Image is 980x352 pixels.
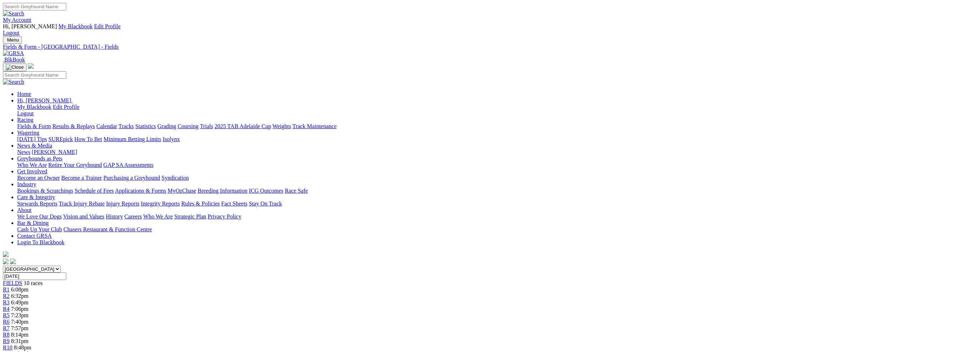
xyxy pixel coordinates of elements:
[17,213,977,220] div: About
[3,63,26,71] button: Toggle navigation
[124,213,142,220] a: Careers
[11,332,29,338] span: 8:14pm
[198,188,247,194] a: Breeding Information
[103,175,160,181] a: Purchasing a Greyhound
[59,201,105,207] a: Track Injury Rebate
[3,259,9,264] img: facebook.svg
[3,299,10,305] a: R3
[17,130,39,136] a: Wagering
[3,23,57,29] span: Hi, [PERSON_NAME]
[11,306,29,312] span: 7:06pm
[17,181,36,187] a: Industry
[17,226,62,232] a: Cash Up Your Club
[61,175,102,181] a: Become a Trainer
[272,123,291,129] a: Weights
[11,319,29,325] span: 7:40pm
[293,123,337,129] a: Track Maintenance
[17,136,47,142] a: [DATE] Tips
[103,136,161,142] a: Minimum Betting Limits
[17,188,977,194] div: Industry
[3,3,66,10] input: Search
[17,175,977,181] div: Get Involved
[221,201,247,207] a: Fact Sheets
[163,136,180,142] a: Isolynx
[17,162,47,168] a: Who We Are
[53,104,79,110] a: Edit Profile
[3,338,10,344] a: R9
[214,123,271,129] a: 2025 TAB Adelaide Cup
[17,220,49,226] a: Bar & Dining
[17,188,73,194] a: Bookings & Scratchings
[103,162,154,168] a: GAP SA Assessments
[17,117,33,123] a: Racing
[3,36,22,44] button: Toggle navigation
[17,162,977,168] div: Greyhounds as Pets
[161,175,189,181] a: Syndication
[3,306,10,312] a: R4
[3,344,13,351] a: R10
[4,57,25,63] span: BlkBook
[106,201,139,207] a: Injury Reports
[17,201,57,207] a: Stewards Reports
[17,123,977,130] div: Racing
[96,123,117,129] a: Calendar
[17,149,977,155] div: News & Media
[3,10,24,17] img: Search
[58,23,93,29] a: My Blackbook
[106,213,123,220] a: History
[17,233,52,239] a: Contact GRSA
[28,63,34,69] img: logo-grsa-white.png
[3,319,10,325] a: R6
[3,312,10,318] a: R5
[3,286,10,293] a: R1
[3,79,24,85] img: Search
[3,280,22,286] span: FIELDS
[3,50,24,57] img: GRSA
[63,226,152,232] a: Chasers Restaurant & Function Centre
[17,194,55,200] a: Care & Integrity
[17,213,62,220] a: We Love Our Dogs
[11,325,29,331] span: 7:57pm
[17,155,62,161] a: Greyhounds as Pets
[63,213,104,220] a: Vision and Values
[17,168,47,174] a: Get Involved
[3,273,66,280] input: Select date
[11,312,29,318] span: 7:23pm
[17,143,52,149] a: News & Media
[32,149,77,155] a: [PERSON_NAME]
[48,136,73,142] a: SUREpick
[168,188,196,194] a: MyOzChase
[48,162,102,168] a: Retire Your Greyhound
[158,123,176,129] a: Grading
[174,213,206,220] a: Strategic Plan
[119,123,134,129] a: Tracks
[143,213,173,220] a: Who We Are
[11,299,29,305] span: 6:49pm
[17,97,73,103] a: Hi, [PERSON_NAME]
[3,293,10,299] a: R2
[3,251,9,257] img: logo-grsa-white.png
[6,64,24,70] img: Close
[3,30,19,36] a: Logout
[3,325,10,331] a: R7
[141,201,180,207] a: Integrity Reports
[17,123,51,129] a: Fields & Form
[11,338,29,344] span: 8:31pm
[74,136,102,142] a: How To Bet
[17,104,977,117] div: Hi, [PERSON_NAME]
[17,110,34,116] a: Logout
[115,188,166,194] a: Applications & Forms
[181,201,220,207] a: Rules & Policies
[17,104,52,110] a: My Blackbook
[3,57,25,63] a: BlkBook
[3,44,977,50] a: Fields & Form - [GEOGRAPHIC_DATA] - Fields
[3,332,10,338] a: R8
[17,226,977,233] div: Bar & Dining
